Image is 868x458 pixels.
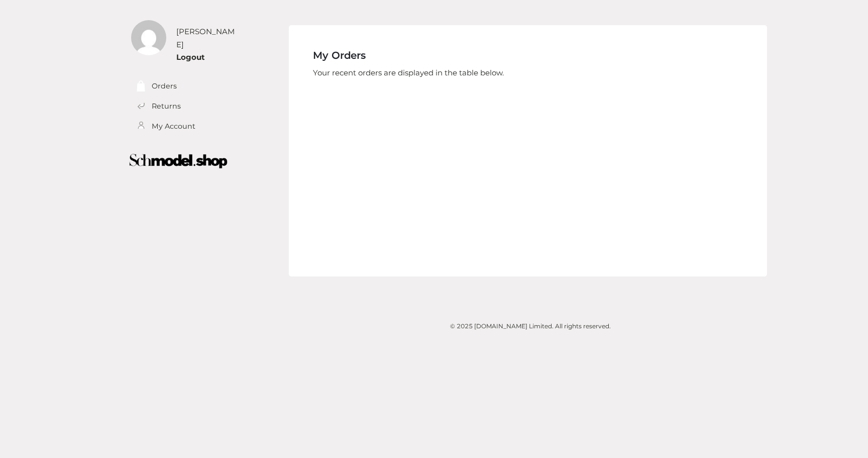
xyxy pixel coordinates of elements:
a: Logout [176,52,205,62]
p: Your recent orders are displayed in the table below. [313,66,743,79]
img: boutique-logo.png [107,147,250,175]
a: Orders [152,80,177,92]
a: Returns [152,101,181,112]
div: © 2025 [DOMAIN_NAME] Limited. All rights reserved. [319,321,742,331]
a: My Account [152,121,195,132]
div: [PERSON_NAME] [176,25,239,51]
h4: My Orders [313,49,743,61]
